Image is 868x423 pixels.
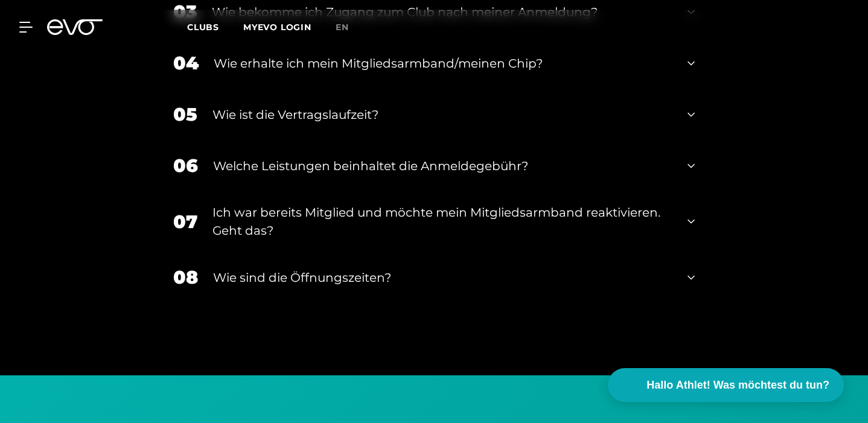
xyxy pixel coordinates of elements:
div: Wie erhalte ich mein Mitgliedsarmband/meinen Chip? [214,54,672,72]
div: 04 [173,49,199,77]
a: Clubs [187,21,243,33]
a: MYEVO LOGIN [243,22,311,33]
div: 07 [173,208,197,235]
div: 06 [173,152,198,179]
div: Wie ist die Vertragslaufzeit? [212,106,672,124]
span: en [336,22,349,33]
span: Hallo Athlet! Was möchtest du tun? [646,377,829,393]
button: Hallo Athlet! Was möchtest du tun? [608,368,844,402]
a: en [336,21,363,34]
span: Clubs [187,22,219,33]
div: Ich war bereits Mitglied und möchte mein Mitgliedsarmband reaktivieren. Geht das? [212,203,672,240]
div: Wie sind die Öffnungszeiten? [213,269,672,287]
div: Welche Leistungen beinhaltet die Anmeldegebühr? [213,157,672,175]
div: 05 [173,101,197,128]
div: 08 [173,264,198,291]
